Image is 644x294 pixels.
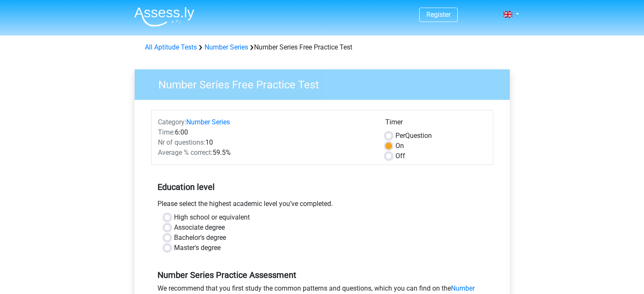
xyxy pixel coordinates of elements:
[158,128,175,136] span: Time:
[395,141,404,151] label: On
[141,42,503,52] div: Number Series Free Practice Test
[174,243,221,253] label: Master's degree
[395,151,405,161] label: Off
[395,131,432,141] label: Question
[174,223,225,233] label: Associate degree
[174,233,226,243] label: Bachelor's degree
[158,270,487,280] h5: Number Series Practice Assessment
[174,212,250,223] label: High school or equivalent
[158,118,186,126] span: Category:
[151,199,493,212] div: Please select the highest academic level you’ve completed.
[145,43,197,51] a: All Aptitude Tests
[186,118,230,126] a: Number Series
[158,179,487,195] h5: Education level
[158,138,205,146] span: Nr of questions:
[134,7,194,27] img: Assessly
[152,127,379,137] div: 6:00
[395,132,405,140] span: Per
[426,11,451,19] a: Register
[152,137,379,148] div: 10
[158,148,213,157] span: Average % correct:
[152,148,379,158] div: 59.5%
[205,43,248,51] a: Number Series
[385,117,486,131] div: Timer
[148,75,503,91] h3: Number Series Free Practice Test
